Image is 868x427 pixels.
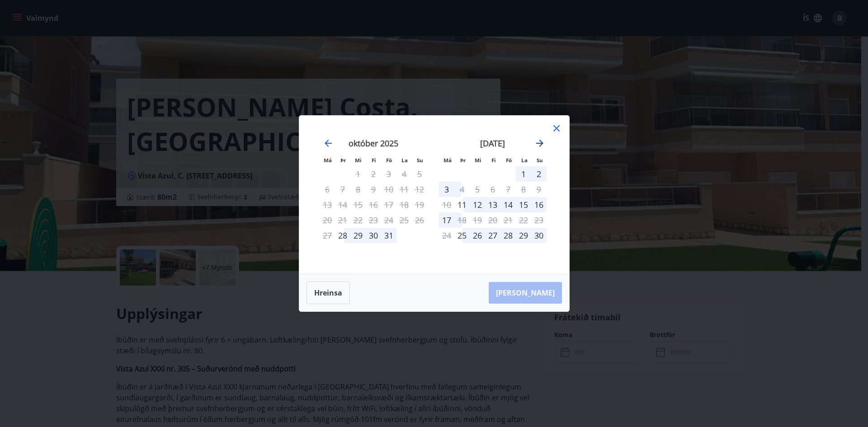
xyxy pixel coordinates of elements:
small: Mi [355,157,362,164]
td: Not available. þriðjudagur, 18. nóvember 2025 [454,212,470,228]
small: Mi [475,157,481,164]
small: Fö [506,157,512,164]
td: Not available. laugardagur, 8. nóvember 2025 [516,182,531,197]
td: Choose fimmtudagur, 30. október 2025 as your check-in date. It’s available. [366,228,381,243]
td: Choose þriðjudagur, 11. nóvember 2025 as your check-in date. It’s available. [454,197,470,212]
div: 30 [531,228,547,243]
td: Choose þriðjudagur, 25. nóvember 2025 as your check-in date. It’s available. [454,228,470,243]
td: Not available. mánudagur, 13. október 2025 [320,197,335,212]
td: Not available. miðvikudagur, 22. október 2025 [350,212,366,228]
div: Aðeins innritun í boði [335,228,350,243]
td: Not available. laugardagur, 22. nóvember 2025 [516,212,531,228]
div: 26 [470,228,485,243]
div: 29 [350,228,366,243]
div: 30 [366,228,381,243]
div: 27 [485,228,500,243]
td: Not available. miðvikudagur, 5. nóvember 2025 [470,182,485,197]
td: Choose miðvikudagur, 26. nóvember 2025 as your check-in date. It’s available. [470,228,485,243]
small: La [401,157,408,164]
small: Má [443,157,452,164]
td: Not available. fimmtudagur, 6. nóvember 2025 [485,182,500,197]
td: Choose miðvikudagur, 29. október 2025 as your check-in date. It’s available. [350,228,366,243]
td: Not available. mánudagur, 27. október 2025 [320,228,335,243]
small: Má [324,157,332,164]
small: Fi [372,157,376,164]
div: 17 [439,212,454,228]
td: Choose laugardagur, 1. nóvember 2025 as your check-in date. It’s available. [516,166,531,182]
td: Choose sunnudagur, 2. nóvember 2025 as your check-in date. It’s available. [531,166,547,182]
td: Not available. sunnudagur, 5. október 2025 [412,166,427,182]
td: Not available. miðvikudagur, 15. október 2025 [350,197,366,212]
td: Not available. föstudagur, 10. október 2025 [381,182,396,197]
td: Choose fimmtudagur, 13. nóvember 2025 as your check-in date. It’s available. [485,197,500,212]
td: Choose fimmtudagur, 27. nóvember 2025 as your check-in date. It’s available. [485,228,500,243]
strong: október 2025 [349,138,398,149]
td: Not available. mánudagur, 24. nóvember 2025 [439,228,454,243]
td: Choose miðvikudagur, 12. nóvember 2025 as your check-in date. It’s available. [470,197,485,212]
td: Choose föstudagur, 28. nóvember 2025 as your check-in date. It’s available. [500,228,516,243]
td: Choose mánudagur, 17. nóvember 2025 as your check-in date. It’s available. [439,212,454,228]
td: Not available. þriðjudagur, 7. október 2025 [335,182,350,197]
td: Choose laugardagur, 15. nóvember 2025 as your check-in date. It’s available. [516,197,531,212]
td: Not available. laugardagur, 18. október 2025 [396,197,412,212]
small: Su [417,157,423,164]
div: 29 [516,228,531,243]
td: Not available. föstudagur, 24. október 2025 [381,212,396,228]
td: Not available. sunnudagur, 23. nóvember 2025 [531,212,547,228]
div: 12 [470,197,485,212]
td: Choose mánudagur, 3. nóvember 2025 as your check-in date. It’s available. [439,182,454,197]
div: 15 [516,197,531,212]
td: Not available. sunnudagur, 26. október 2025 [412,212,427,228]
small: Þr [340,157,346,164]
div: Move forward to switch to the next month. [534,138,545,149]
td: Choose föstudagur, 14. nóvember 2025 as your check-in date. It’s available. [500,197,516,212]
div: Move backward to switch to the previous month. [323,138,334,149]
td: Not available. sunnudagur, 19. október 2025 [412,197,427,212]
td: Not available. mánudagur, 10. nóvember 2025 [439,197,454,212]
td: Not available. sunnudagur, 12. október 2025 [412,182,427,197]
div: 28 [500,228,516,243]
div: Aðeins útritun í boði [454,182,470,197]
button: Hreinsa [307,282,350,304]
td: Not available. laugardagur, 25. október 2025 [396,212,412,228]
td: Not available. fimmtudagur, 9. október 2025 [366,182,381,197]
small: Þr [460,157,466,164]
td: Not available. sunnudagur, 9. nóvember 2025 [531,182,547,197]
div: 16 [531,197,547,212]
td: Not available. fimmtudagur, 20. nóvember 2025 [485,212,500,228]
td: Not available. þriðjudagur, 21. október 2025 [335,212,350,228]
td: Not available. mánudagur, 20. október 2025 [320,212,335,228]
td: Not available. þriðjudagur, 14. október 2025 [335,197,350,212]
strong: [DATE] [480,138,505,149]
small: Su [537,157,543,164]
div: Calendar [310,127,558,263]
div: Aðeins innritun í boði [454,228,470,243]
small: Fö [386,157,392,164]
div: 1 [516,166,531,182]
td: Not available. föstudagur, 17. október 2025 [381,197,396,212]
td: Not available. föstudagur, 21. nóvember 2025 [500,212,516,228]
small: La [521,157,528,164]
td: Not available. miðvikudagur, 1. október 2025 [350,166,366,182]
div: 14 [500,197,516,212]
td: Choose sunnudagur, 16. nóvember 2025 as your check-in date. It’s available. [531,197,547,212]
td: Choose föstudagur, 31. október 2025 as your check-in date. It’s available. [381,228,396,243]
td: Not available. laugardagur, 4. október 2025 [396,166,412,182]
td: Not available. miðvikudagur, 19. nóvember 2025 [470,212,485,228]
td: Not available. fimmtudagur, 23. október 2025 [366,212,381,228]
td: Not available. þriðjudagur, 4. nóvember 2025 [454,182,470,197]
td: Choose sunnudagur, 30. nóvember 2025 as your check-in date. It’s available. [531,228,547,243]
div: 31 [381,228,396,243]
div: 3 [439,182,454,197]
td: Choose þriðjudagur, 28. október 2025 as your check-in date. It’s available. [335,228,350,243]
td: Not available. miðvikudagur, 8. október 2025 [350,182,366,197]
td: Not available. mánudagur, 6. október 2025 [320,182,335,197]
td: Not available. fimmtudagur, 2. október 2025 [366,166,381,182]
div: 13 [485,197,500,212]
div: Aðeins innritun í boði [454,197,470,212]
div: Aðeins útritun í boði [454,212,470,228]
td: Not available. föstudagur, 7. nóvember 2025 [500,182,516,197]
div: 2 [531,166,547,182]
td: Not available. fimmtudagur, 16. október 2025 [366,197,381,212]
td: Not available. föstudagur, 3. október 2025 [381,166,396,182]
